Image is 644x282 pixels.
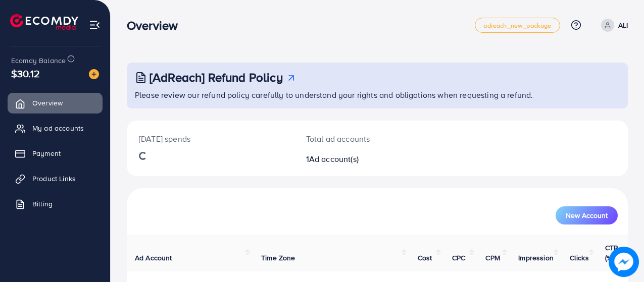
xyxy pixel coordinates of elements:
[452,253,465,263] span: CPC
[618,19,628,31] p: ALI
[11,55,66,66] span: Ecomdy Balance
[32,98,63,108] span: Overview
[518,253,554,263] span: Impression
[8,168,103,189] a: Product Links
[139,133,282,145] p: [DATE] spends
[8,93,103,113] a: Overview
[11,66,40,81] span: $30.12
[556,206,618,224] button: New Account
[127,18,186,33] h3: Overview
[89,19,101,31] img: menu
[8,143,103,163] a: Payment
[306,154,407,164] h2: 1
[566,212,608,219] span: New Account
[32,148,61,158] span: Payment
[10,14,78,30] img: logo
[32,123,84,133] span: My ad accounts
[150,70,283,85] h3: [AdReach] Refund Policy
[309,153,359,164] span: Ad account(s)
[597,19,628,32] a: ALI
[32,174,76,184] span: Product Links
[135,253,172,263] span: Ad Account
[135,89,622,101] p: Please review our refund policy carefully to understand your rights and obligations when requesti...
[609,247,639,277] img: image
[261,253,295,263] span: Time Zone
[418,253,432,263] span: Cost
[570,253,589,263] span: Clicks
[32,199,53,209] span: Billing
[8,194,103,214] a: Billing
[483,22,551,29] span: adreach_new_package
[8,118,103,138] a: My ad accounts
[485,253,500,263] span: CPM
[89,69,99,79] img: image
[475,18,560,33] a: adreach_new_package
[306,133,407,145] p: Total ad accounts
[605,243,618,263] span: CTR (%)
